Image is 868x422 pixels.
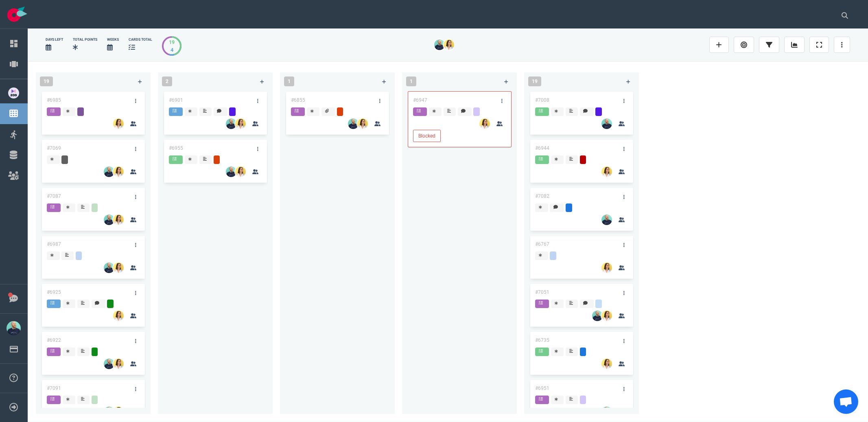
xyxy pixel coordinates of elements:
[348,118,359,129] img: 26
[169,97,183,103] a: #6901
[162,77,172,86] span: 2
[535,289,549,295] a: #7051
[226,166,236,177] img: 26
[113,407,124,417] img: 26
[535,337,549,343] a: #6735
[47,193,61,199] a: #7087
[413,97,427,103] a: #6947
[601,407,612,417] img: 26
[592,310,603,321] img: 26
[413,130,441,142] button: Blocked
[47,289,61,295] a: #6925
[406,77,416,86] span: 1
[104,262,114,273] img: 26
[113,359,124,369] img: 26
[46,37,63,42] div: days left
[104,214,114,225] img: 26
[113,166,124,177] img: 26
[47,145,61,151] a: #7069
[47,97,61,103] a: #6985
[73,37,97,42] div: Total Points
[528,77,541,86] span: 19
[601,310,612,321] img: 26
[113,214,124,225] img: 26
[104,359,114,369] img: 26
[104,407,114,417] img: 26
[129,37,152,42] div: cards total
[601,359,612,369] img: 26
[535,193,549,199] a: #7082
[535,385,549,391] a: #6951
[444,39,454,50] img: 26
[169,46,175,54] div: 4
[113,310,124,321] img: 26
[834,389,858,414] div: Ouvrir le chat
[601,214,612,225] img: 26
[40,77,53,86] span: 19
[104,166,114,177] img: 26
[535,97,549,103] a: #7008
[107,37,119,42] div: Weeks
[601,262,612,273] img: 26
[284,77,294,86] span: 1
[113,118,124,129] img: 26
[47,385,61,391] a: #7091
[479,118,490,129] img: 26
[291,97,305,103] a: #6855
[535,145,549,151] a: #6944
[226,118,236,129] img: 26
[357,118,368,129] img: 26
[113,262,124,273] img: 26
[47,337,61,343] a: #6922
[235,118,246,129] img: 26
[601,118,612,129] img: 26
[434,39,445,50] img: 26
[535,241,549,247] a: #6767
[169,145,183,151] a: #6955
[169,38,175,46] div: 19
[235,166,246,177] img: 26
[47,241,61,247] a: #6987
[601,166,612,177] img: 26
